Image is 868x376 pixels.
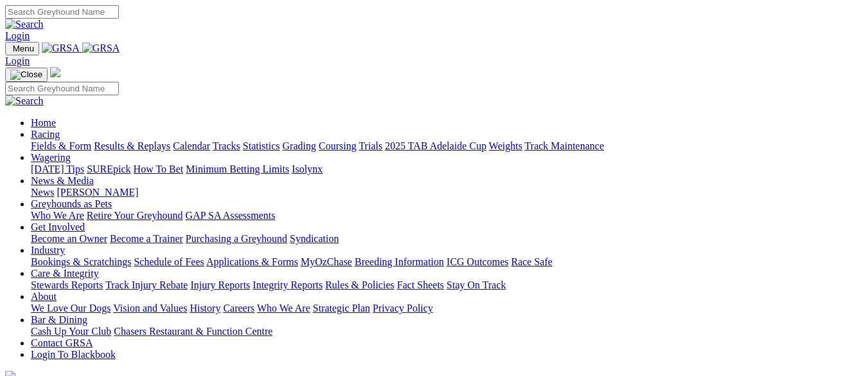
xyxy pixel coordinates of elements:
[87,210,183,221] a: Retire Your Greyhound
[50,67,60,77] img: logo-grsa-white.png
[31,233,863,245] div: Get Involved
[31,152,71,163] a: Wagering
[31,187,863,198] div: News & Media
[31,210,84,221] a: Who We Are
[283,140,316,151] a: Grading
[252,279,323,290] a: Integrity Reports
[319,140,357,151] a: Coursing
[355,256,444,267] a: Breeding Information
[186,164,289,174] a: Minimum Betting Limits
[5,5,119,19] input: Search
[113,303,187,314] a: Vision and Values
[243,140,280,151] a: Statistics
[31,140,863,152] div: Racing
[31,198,112,209] a: Greyhounds as Pets
[31,303,111,314] a: We Love Our Dogs
[186,210,276,221] a: GAP SA Assessments
[31,256,131,267] a: Bookings & Scratchings
[190,279,250,290] a: Injury Reports
[134,256,204,267] a: Schedule of Fees
[31,268,99,279] a: Care & Integrity
[31,221,85,232] a: Get Involved
[31,337,93,348] a: Contact GRSA
[5,42,39,55] button: Toggle navigation
[5,19,44,30] img: Search
[31,349,116,360] a: Login To Blackbook
[114,326,272,337] a: Chasers Restaurant & Function Centre
[397,279,444,290] a: Fact Sheets
[31,314,87,325] a: Bar & Dining
[31,291,57,302] a: About
[213,140,240,151] a: Tracks
[5,55,30,66] a: Login
[292,164,323,174] a: Isolynx
[186,233,287,244] a: Purchasing a Greyhound
[290,233,339,244] a: Syndication
[5,30,30,41] a: Login
[31,279,863,291] div: Care & Integrity
[31,164,863,175] div: Wagering
[313,303,370,314] a: Strategic Plan
[134,164,184,174] a: How To Bet
[110,233,183,244] a: Become a Trainer
[190,303,220,314] a: History
[31,210,863,221] div: Greyhounds as Pets
[5,68,48,82] button: Toggle navigation
[5,95,44,107] img: Search
[31,326,111,337] a: Cash Up Your Club
[31,187,54,198] a: News
[31,303,863,314] div: About
[31,233,107,244] a: Become an Owner
[31,245,65,256] a: Industry
[359,140,382,151] a: Trials
[511,256,552,267] a: Race Safe
[373,303,433,314] a: Privacy Policy
[82,42,120,54] img: GRSA
[301,256,352,267] a: MyOzChase
[31,326,863,337] div: Bar & Dining
[173,140,210,151] a: Calendar
[87,164,130,174] a: SUREpick
[10,70,42,80] img: Close
[5,82,119,95] input: Search
[447,279,506,290] a: Stay On Track
[31,164,84,174] a: [DATE] Tips
[13,44,34,53] span: Menu
[105,279,188,290] a: Track Injury Rebate
[31,129,60,140] a: Racing
[489,140,522,151] a: Weights
[257,303,310,314] a: Who We Are
[206,256,298,267] a: Applications & Forms
[31,175,94,186] a: News & Media
[31,279,103,290] a: Stewards Reports
[325,279,394,290] a: Rules & Policies
[31,140,91,151] a: Fields & Form
[223,303,254,314] a: Careers
[42,42,80,54] img: GRSA
[31,256,863,268] div: Industry
[447,256,508,267] a: ICG Outcomes
[385,140,486,151] a: 2025 TAB Adelaide Cup
[31,117,56,128] a: Home
[94,140,170,151] a: Results & Replays
[57,187,138,198] a: [PERSON_NAME]
[525,140,604,151] a: Track Maintenance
